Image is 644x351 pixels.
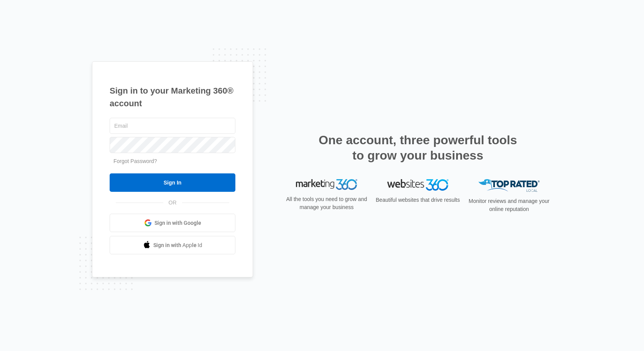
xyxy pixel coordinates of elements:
p: Beautiful websites that drive results [375,196,461,204]
span: Sign in with Apple Id [153,241,202,249]
input: Email [110,118,235,134]
a: Sign in with Apple Id [110,236,235,254]
p: All the tools you need to grow and manage your business [284,195,370,211]
img: Top Rated Local [478,179,540,192]
h2: One account, three powerful tools to grow your business [316,132,519,163]
h1: Sign in to your Marketing 360® account [110,84,235,110]
a: Sign in with Google [110,214,235,232]
span: Sign in with Google [154,219,201,227]
img: Marketing 360 [296,179,357,190]
a: Forgot Password? [113,158,157,164]
p: Monitor reviews and manage your online reputation [466,197,552,213]
span: OR [163,199,182,207]
input: Sign In [110,173,235,192]
img: Websites 360 [387,179,449,190]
